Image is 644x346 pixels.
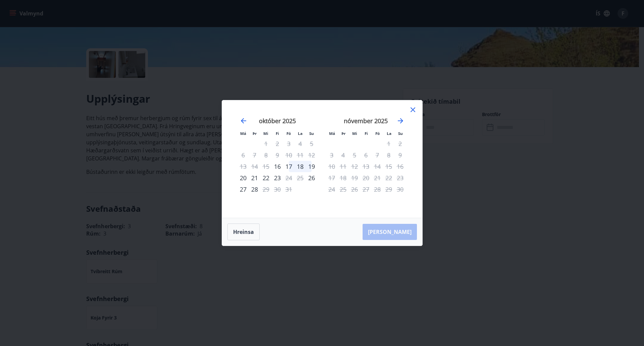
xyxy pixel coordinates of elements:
[383,138,394,149] td: Not available. laugardagur, 1. nóvember 2025
[365,131,368,136] small: Fi
[394,172,406,184] td: Not available. sunnudagur, 23. nóvember 2025
[396,117,405,125] div: Move forward to switch to the next month.
[294,149,306,161] td: Not available. laugardagur, 11. október 2025
[337,161,349,172] td: Not available. þriðjudagur, 11. nóvember 2025
[249,184,260,195] div: 28
[272,172,283,184] td: Choose fimmtudagur, 23. október 2025 as your check-in date. It’s available.
[394,149,406,161] td: Not available. sunnudagur, 9. nóvember 2025
[349,161,360,172] td: Not available. miðvikudagur, 12. nóvember 2025
[249,149,260,161] td: Not available. þriðjudagur, 7. október 2025
[337,149,349,161] td: Not available. þriðjudagur, 4. nóvember 2025
[360,149,372,161] td: Not available. fimmtudagur, 6. nóvember 2025
[387,131,391,136] small: La
[372,184,383,195] td: Not available. föstudagur, 28. nóvember 2025
[372,172,383,184] td: Not available. föstudagur, 21. nóvember 2025
[230,108,414,210] div: Calendar
[306,172,317,184] div: Aðeins innritun í boði
[272,138,283,149] td: Not available. fimmtudagur, 2. október 2025
[260,138,272,149] td: Not available. miðvikudagur, 1. október 2025
[294,161,306,172] td: Choose laugardagur, 18. október 2025 as your check-in date. It’s available.
[260,184,272,195] td: Not available. miðvikudagur, 29. október 2025
[383,149,394,161] td: Not available. laugardagur, 8. nóvember 2025
[375,131,380,136] small: Fö
[394,138,406,149] td: Not available. sunnudagur, 2. nóvember 2025
[237,161,249,172] td: Not available. mánudagur, 13. október 2025
[294,161,306,172] div: 18
[398,131,403,136] small: Su
[306,138,317,149] td: Not available. sunnudagur, 5. október 2025
[329,131,335,136] small: Má
[260,172,272,184] div: 22
[344,117,388,125] strong: nóvember 2025
[283,172,294,184] td: Not available. föstudagur, 24. október 2025
[249,184,260,195] td: Choose þriðjudagur, 28. október 2025 as your check-in date. It’s available.
[259,117,296,125] strong: október 2025
[227,224,260,240] button: Hreinsa
[237,184,249,195] td: Choose mánudagur, 27. október 2025 as your check-in date. It’s available.
[272,172,283,184] div: 23
[283,149,294,161] td: Not available. föstudagur, 10. október 2025
[240,131,246,136] small: Má
[260,172,272,184] td: Choose miðvikudagur, 22. október 2025 as your check-in date. It’s available.
[272,161,283,172] td: Choose fimmtudagur, 16. október 2025 as your check-in date. It’s available.
[286,131,291,136] small: Fö
[341,131,345,136] small: Þr
[283,161,294,172] td: Choose föstudagur, 17. október 2025 as your check-in date. It’s available.
[237,149,249,161] td: Not available. mánudagur, 6. október 2025
[394,161,406,172] td: Not available. sunnudagur, 16. nóvember 2025
[372,149,383,161] td: Not available. föstudagur, 7. nóvember 2025
[360,184,372,195] td: Not available. fimmtudagur, 27. nóvember 2025
[237,172,249,184] td: Choose mánudagur, 20. október 2025 as your check-in date. It’s available.
[272,184,283,195] td: Not available. fimmtudagur, 30. október 2025
[360,161,372,172] td: Not available. fimmtudagur, 13. nóvember 2025
[383,172,394,184] td: Not available. laugardagur, 22. nóvember 2025
[237,184,249,195] div: 27
[283,161,294,172] div: 17
[306,172,317,184] td: Choose sunnudagur, 26. október 2025 as your check-in date. It’s available.
[260,161,272,172] td: Not available. miðvikudagur, 15. október 2025
[294,172,306,184] td: Not available. laugardagur, 25. október 2025
[272,161,283,172] div: Aðeins innritun í boði
[260,149,272,161] td: Not available. miðvikudagur, 8. október 2025
[263,131,268,136] small: Mi
[337,172,349,184] td: Not available. þriðjudagur, 18. nóvember 2025
[276,131,279,136] small: Fi
[272,149,283,161] td: Not available. fimmtudagur, 9. október 2025
[294,138,306,149] td: Not available. laugardagur, 4. október 2025
[326,172,337,184] td: Not available. mánudagur, 17. nóvember 2025
[298,131,303,136] small: La
[326,149,337,161] td: Not available. mánudagur, 3. nóvember 2025
[372,161,383,172] td: Not available. föstudagur, 14. nóvember 2025
[249,161,260,172] td: Not available. þriðjudagur, 14. október 2025
[349,149,360,161] td: Not available. miðvikudagur, 5. nóvember 2025
[306,149,317,161] td: Not available. sunnudagur, 12. október 2025
[352,131,357,136] small: Mi
[253,131,257,136] small: Þr
[383,184,394,195] td: Not available. laugardagur, 29. nóvember 2025
[349,172,360,184] td: Not available. miðvikudagur, 19. nóvember 2025
[249,172,260,184] div: 21
[306,161,317,172] div: 19
[237,172,249,184] div: 20
[326,184,337,195] td: Not available. mánudagur, 24. nóvember 2025
[309,131,314,136] small: Su
[239,117,248,125] div: Move backward to switch to the previous month.
[337,184,349,195] td: Not available. þriðjudagur, 25. nóvember 2025
[349,184,360,195] td: Not available. miðvikudagur, 26. nóvember 2025
[306,161,317,172] td: Choose sunnudagur, 19. október 2025 as your check-in date. It’s available.
[283,184,294,195] td: Not available. föstudagur, 31. október 2025
[326,161,337,172] td: Not available. mánudagur, 10. nóvember 2025
[283,172,294,184] div: Aðeins útritun í boði
[383,161,394,172] td: Not available. laugardagur, 15. nóvember 2025
[283,138,294,149] td: Not available. föstudagur, 3. október 2025
[260,184,272,195] div: Aðeins útritun í boði
[249,172,260,184] td: Choose þriðjudagur, 21. október 2025 as your check-in date. It’s available.
[360,172,372,184] td: Not available. fimmtudagur, 20. nóvember 2025
[394,184,406,195] td: Not available. sunnudagur, 30. nóvember 2025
